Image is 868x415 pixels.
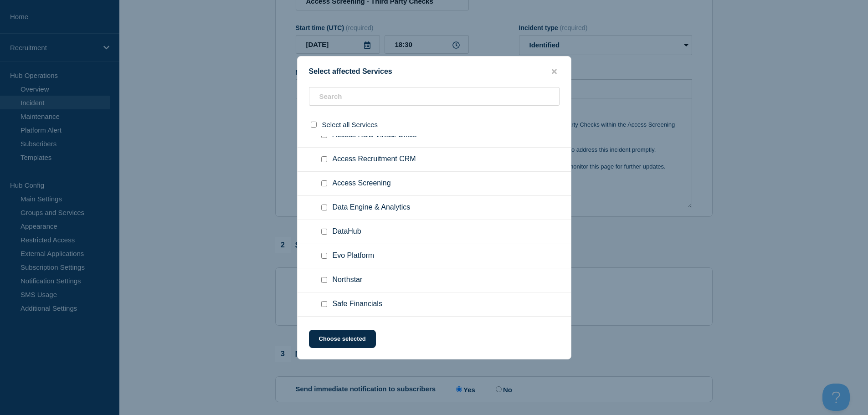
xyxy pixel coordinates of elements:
[321,156,327,162] input: Access Recruitment CRM checkbox
[309,330,376,348] button: Choose selected
[322,121,378,128] span: Select all Services
[321,277,327,283] input: Northstar checkbox
[321,205,327,210] input: Data Engine & Analytics checkbox
[298,67,571,76] div: Select affected Services
[549,67,560,76] button: close button
[311,122,317,128] input: select all checkbox
[333,155,416,164] span: Access Recruitment CRM
[333,251,375,261] span: Evo Platform
[321,253,327,259] input: Evo Platform checkbox
[321,301,327,307] input: Safe Financials checkbox
[333,300,382,309] span: Safe Financials
[309,87,560,106] input: Search
[333,227,361,236] span: DataHub
[333,179,391,188] span: Access Screening
[333,276,363,285] span: Northstar
[333,203,411,212] span: Data Engine & Analytics
[321,180,327,186] input: Access Screening checkbox
[321,229,327,235] input: DataHub checkbox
